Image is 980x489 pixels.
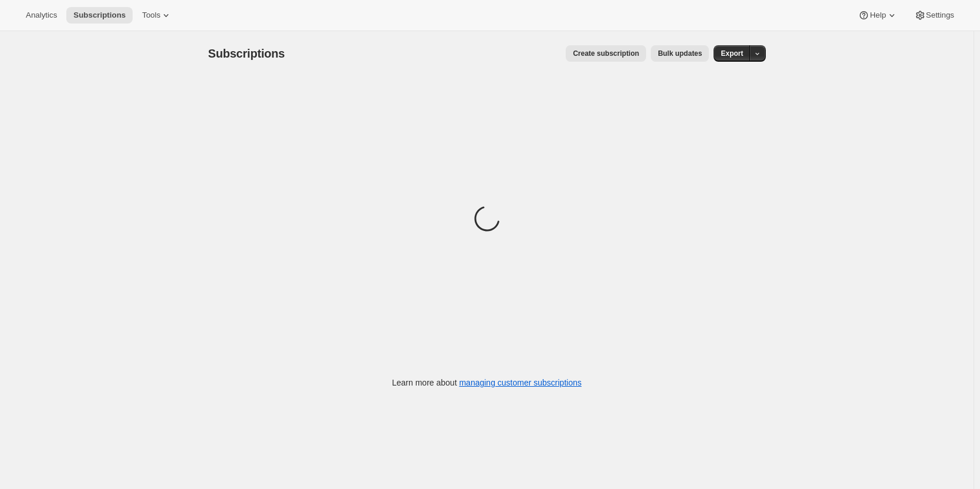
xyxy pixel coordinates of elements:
[721,49,743,58] span: Export
[19,7,64,24] button: Analytics
[566,45,646,62] button: Create subscription
[459,378,582,387] a: managing customer subscriptions
[851,7,904,24] button: Help
[658,49,702,58] span: Bulk updates
[26,11,57,20] span: Analytics
[870,11,886,20] span: Help
[66,7,133,24] button: Subscriptions
[392,377,582,388] p: Learn more about
[135,7,179,24] button: Tools
[907,7,961,24] button: Settings
[926,11,954,20] span: Settings
[714,45,750,62] button: Export
[651,45,709,62] button: Bulk updates
[208,47,285,60] span: Subscriptions
[73,11,126,20] span: Subscriptions
[573,49,639,58] span: Create subscription
[142,11,160,20] span: Tools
